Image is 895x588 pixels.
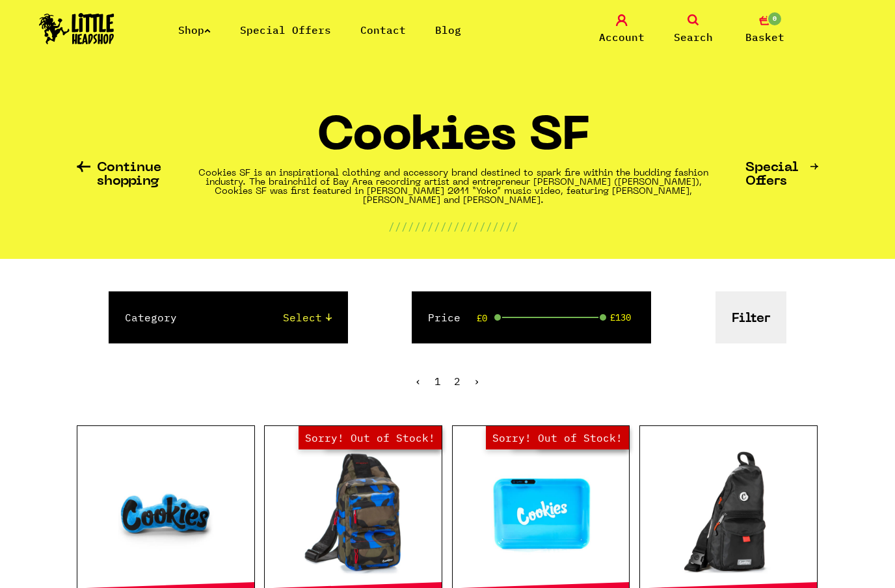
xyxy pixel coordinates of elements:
[610,312,631,323] span: £130
[715,291,786,343] button: Filter
[454,375,461,388] span: 2
[434,375,441,388] a: 1
[198,169,708,205] strong: Cookies SF is an inspirational clothing and accessory brand destined to spark fire within the bud...
[745,29,784,45] span: Basket
[661,14,726,45] a: Search
[415,375,421,388] a: « Previous
[732,14,797,45] a: 0 Basket
[125,310,177,325] label: Category
[435,23,461,36] a: Blog
[388,219,518,234] p: ////////////////////
[428,310,461,325] label: Price
[299,426,442,449] span: Sorry! Out of Stock!
[599,29,645,45] span: Account
[77,161,161,189] a: Continue shopping
[745,161,818,189] a: Special Offers
[674,29,713,45] span: Search
[317,115,590,169] h1: Cookies SF
[360,23,406,36] a: Contact
[477,313,487,323] span: £0
[474,375,480,388] span: ›
[240,23,331,36] a: Special Offers
[474,376,480,386] li: Next »
[453,449,630,579] a: Out of Stock Hurry! Low Stock Sorry! Out of Stock!
[486,426,629,449] span: Sorry! Out of Stock!
[178,23,211,36] a: Shop
[265,449,442,579] a: Out of Stock Hurry! Low Stock Sorry! Out of Stock!
[39,13,114,44] img: Little Head Shop Logo
[767,11,782,27] span: 0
